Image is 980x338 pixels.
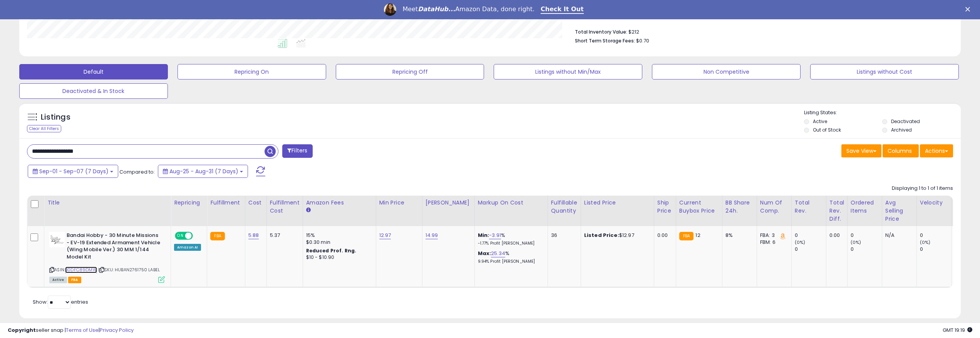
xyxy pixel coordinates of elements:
i: DataHub... [418,5,455,13]
button: Repricing On [178,64,326,79]
div: $0.30 min [306,239,370,246]
div: [PERSON_NAME] [426,199,471,207]
a: Privacy Policy [100,326,134,334]
p: Listing States: [804,109,961,117]
button: Filters [282,144,312,158]
div: 5.37 [270,232,297,239]
b: Max: [478,250,491,257]
a: B0DFC89DMW [65,267,97,273]
b: Total Inventory Value: [575,29,627,35]
div: Ordered Items [851,199,879,215]
div: 0 [851,232,882,239]
button: Default [19,64,168,79]
div: 0.00 [657,232,670,239]
small: Amazon Fees. [306,207,311,214]
div: Fulfillment Cost [270,199,300,215]
span: 12 [695,232,700,239]
div: Total Rev. Diff. [829,199,844,223]
small: FBA [210,232,224,240]
a: 14.99 [426,232,438,239]
span: Columns [888,147,912,155]
div: seller snap | | [8,327,134,334]
button: Sep-01 - Sep-07 (7 Days) [28,165,118,178]
span: 2025-09-10 19:19 GMT [943,326,972,334]
span: $0.70 [636,37,649,44]
div: Amazon Fees [306,199,373,207]
div: ASIN: [49,232,165,282]
div: N/A [885,232,911,239]
span: Aug-25 - Aug-31 (7 Days) [169,167,238,175]
div: FBA: 3 [760,232,786,239]
div: Ship Price [657,199,673,215]
button: Columns [883,144,919,157]
button: Repricing Off [336,64,484,79]
div: 0 [920,246,951,253]
div: Current Buybox Price [679,199,719,215]
div: Markup on Cost [478,199,544,207]
button: Actions [920,144,953,157]
div: 0 [795,232,826,239]
div: 15% [306,232,370,239]
div: Cost [248,199,263,207]
div: Avg Selling Price [885,199,913,223]
span: | SKU: HUBAN2761750 LABEL [98,267,160,273]
b: Bandai Hobby - 30 Minute Missions - EV-19 Extended Armament Vehicle (Wing Mobile Ver.) 30 MM 1/14... [67,232,160,262]
div: 0.00 [829,232,841,239]
img: Profile image for Georgie [384,3,396,16]
button: Non Competitive [652,64,801,79]
div: Displaying 1 to 1 of 1 items [892,185,953,192]
div: Amazon AI [174,244,201,251]
a: 25.34 [491,250,505,257]
p: 9.94% Profit [PERSON_NAME] [478,259,542,264]
span: Compared to: [119,168,155,176]
div: Fulfillment [210,199,241,207]
div: $12.97 [584,232,648,239]
a: Terms of Use [66,326,99,334]
small: (0%) [851,239,861,245]
th: The percentage added to the cost of goods (COGS) that forms the calculator for Min & Max prices. [474,196,548,226]
label: Archived [891,127,912,133]
button: Listings without Min/Max [494,64,642,79]
div: FBM: 6 [760,239,786,246]
a: 12.97 [379,232,391,239]
a: Check It Out [541,5,584,14]
div: Close [965,7,973,12]
div: 8% [725,232,751,239]
a: -3.91 [489,232,501,239]
small: (0%) [795,239,806,245]
div: BB Share 24h. [725,199,754,215]
span: OFF [192,233,204,239]
button: Save View [841,144,881,157]
span: ON [176,233,185,239]
span: Show: entries [33,298,88,306]
div: $10 - $10.90 [306,254,370,261]
span: Sep-01 - Sep-07 (7 Days) [39,167,109,175]
div: Meet Amazon Data, done right. [402,5,534,13]
button: Deactivated & In Stock [19,83,168,99]
button: Listings without Cost [810,64,959,79]
div: Clear All Filters [27,125,61,132]
div: Total Rev. [795,199,823,215]
strong: Copyright [8,326,36,334]
label: Out of Stock [813,127,841,133]
div: 36 [551,232,575,239]
small: FBA [679,232,694,240]
small: (0%) [920,239,931,245]
span: FBA [68,277,81,283]
div: Listed Price [584,199,651,207]
label: Active [813,118,827,125]
li: $212 [575,27,947,36]
div: % [478,232,542,246]
img: 31rXlBqq0UL._SL40_.jpg [49,232,65,247]
span: All listings currently available for purchase on Amazon [49,277,67,283]
div: % [478,250,542,264]
button: Aug-25 - Aug-31 (7 Days) [158,165,248,178]
div: Velocity [920,199,948,207]
a: 5.88 [248,232,259,239]
div: Title [47,199,168,207]
div: Num of Comp. [760,199,788,215]
b: Min: [478,232,489,239]
div: Fulfillable Quantity [551,199,578,215]
b: Short Term Storage Fees: [575,37,635,44]
p: -1.77% Profit [PERSON_NAME] [478,241,542,246]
